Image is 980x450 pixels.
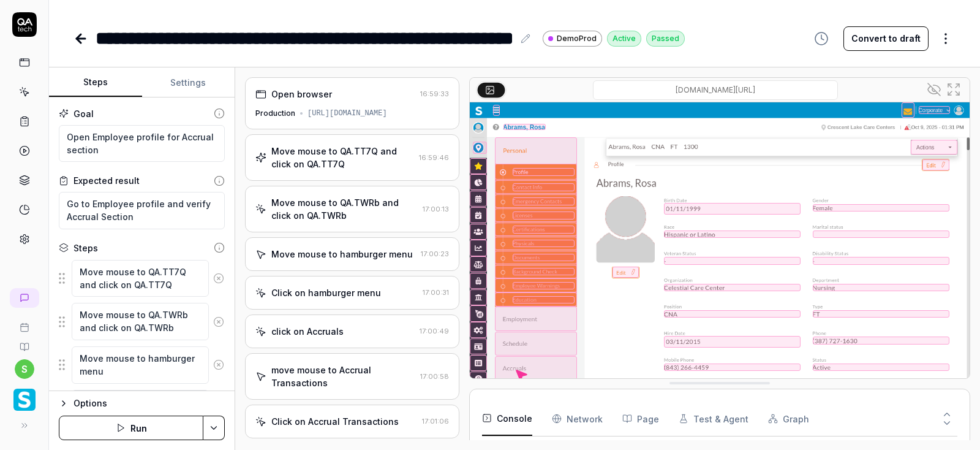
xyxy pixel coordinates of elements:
button: Page [622,402,659,436]
div: Suggestions [59,346,225,384]
button: Settings [142,68,235,97]
div: Click on hamburger menu [271,286,381,299]
a: Book a call with us [5,313,43,332]
button: s [15,359,34,379]
div: Passed [646,31,685,47]
div: click on Accruals [271,325,344,338]
div: Open browser [271,88,332,101]
button: Console [482,402,532,436]
a: Documentation [5,332,43,352]
button: Options [59,396,225,411]
button: View version history [807,26,836,51]
button: Convert to draft [843,26,929,51]
button: Remove step [209,390,229,414]
time: 17:00:31 [423,288,449,297]
time: 17:00:58 [420,372,449,381]
img: Smartlinx Logo [13,389,36,411]
div: move mouse to Accrual Transactions [271,364,415,389]
button: Remove step [209,353,229,377]
button: Remove step [209,266,229,291]
a: New conversation [10,288,39,308]
button: Steps [49,68,142,97]
button: Run [59,416,203,440]
time: 17:00:13 [423,205,449,213]
button: Graph [768,402,809,436]
div: Goal [73,107,94,120]
a: DemoProd [543,30,602,47]
time: 16:59:33 [420,90,449,98]
div: Suggestions [59,259,225,298]
div: Production [255,108,295,119]
button: Test & Agent [679,402,748,436]
div: Active [607,31,641,47]
time: 17:00:49 [420,327,449,335]
button: Remove step [209,310,229,334]
button: Show all interative elements [924,80,944,99]
img: Screenshot [470,102,970,415]
time: 17:01:06 [422,417,449,425]
div: Suggestions [59,302,225,341]
div: Options [73,396,225,411]
div: Move mouse to QA.TWRb and click on QA.TWRb [271,196,418,222]
button: Open in full screen [944,80,963,99]
div: Expected result [73,174,140,187]
button: Network [552,402,603,436]
div: Move mouse to QA.TT7Q and click on QA.TT7Q [271,145,414,170]
div: [URL][DOMAIN_NAME] [307,108,387,119]
div: Suggestions [59,389,225,415]
div: Move mouse to hamburger menu [271,248,413,261]
time: 16:59:46 [419,153,449,162]
div: Steps [73,242,98,254]
span: DemoProd [557,33,597,44]
div: Click on Accrual Transactions [271,415,399,428]
button: Smartlinx Logo [5,379,43,413]
time: 17:00:23 [421,250,449,258]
